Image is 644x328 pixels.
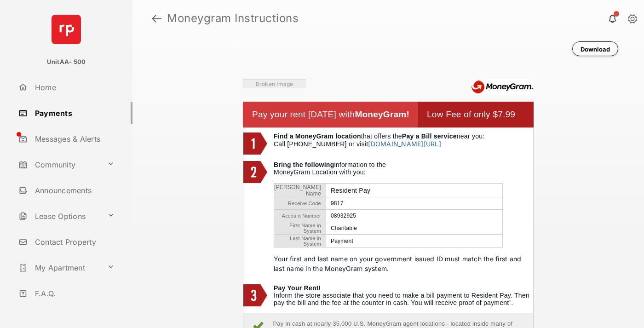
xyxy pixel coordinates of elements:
td: 9817 [326,197,502,210]
button: Download [572,41,618,56]
td: [PERSON_NAME] Name [274,184,326,197]
img: 2 [243,161,267,183]
img: Moneygram [471,79,534,95]
img: 1 [243,132,267,155]
td: information to the MoneyGram Location with you: [274,161,533,280]
strong: Moneygram Instructions [167,13,299,24]
a: Payments [15,102,132,124]
td: Resident Pay [326,184,502,197]
a: Messages & Alerts [15,128,132,150]
td: Receive Code [274,197,326,210]
td: that offers the near you: Call [PHONE_NUMBER] or visit [274,132,533,156]
b: Pay a Bill service [402,132,457,140]
td: Account Number [274,210,326,222]
p: Your first and last name on your government issued ID must match the first and last name in the M... [274,254,533,273]
td: Inform the store associate that you need to make a bill payment to Resident Pay. Then pay the bil... [274,284,533,308]
img: svg+xml;base64,PHN2ZyB4bWxucz0iaHR0cDovL3d3dy53My5vcmcvMjAwMC9zdmciIHdpZHRoPSI2NCIgaGVpZ2h0PSI2NC... [52,15,81,44]
td: Payment [326,235,502,247]
a: F.A.Q. [15,282,132,305]
p: UnitAA- 500 [47,58,86,67]
td: 08932925 [326,210,502,222]
td: Pay your rent [DATE] with [252,102,418,127]
a: My Apartment [15,257,103,279]
a: Announcements [15,179,132,201]
b: Find a MoneyGram location [274,132,361,140]
a: [DOMAIN_NAME][URL] [368,140,441,148]
b: Pay Your Rent! [274,284,321,292]
td: Last Name in System [274,235,326,247]
a: Lease Options [15,205,103,227]
b: MoneyGram! [355,109,409,119]
a: Home [15,76,132,98]
img: Vaibhav Square [243,79,306,88]
a: Community [15,154,103,176]
td: Charitable [326,222,502,235]
img: 3 [243,284,267,306]
b: Bring the following [274,161,334,168]
a: Contact Property [15,231,132,253]
td: Low Fee of only $7.99 [427,102,524,127]
td: First Name in System [274,222,326,235]
sup: 1 [509,299,511,303]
